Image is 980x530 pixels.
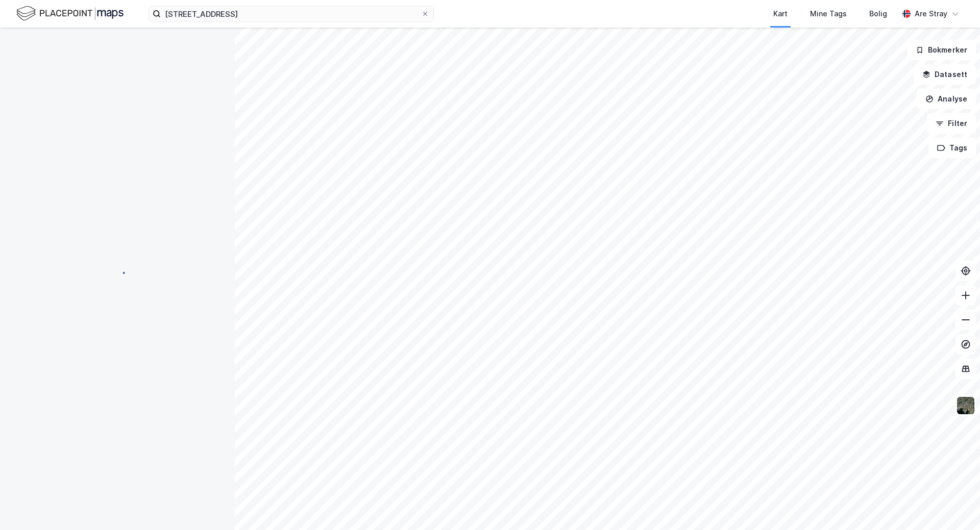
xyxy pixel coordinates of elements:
img: 9k= [956,396,975,415]
input: Søk på adresse, matrikkel, gårdeiere, leietakere eller personer [161,6,421,21]
iframe: Chat Widget [929,481,980,530]
div: Are Stray [915,8,947,20]
img: logo.f888ab2527a4732fd821a326f86c7f29.svg [16,5,124,22]
button: Filter [927,113,976,134]
img: spinner.a6d8c91a73a9ac5275cf975e30b51cfb.svg [109,265,126,281]
button: Tags [928,138,976,158]
button: Bokmerker [907,40,976,60]
button: Datasett [914,64,976,85]
div: Bolig [869,8,887,20]
div: Kart [773,8,788,20]
button: Analyse [917,89,976,109]
div: Mine Tags [810,8,847,20]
